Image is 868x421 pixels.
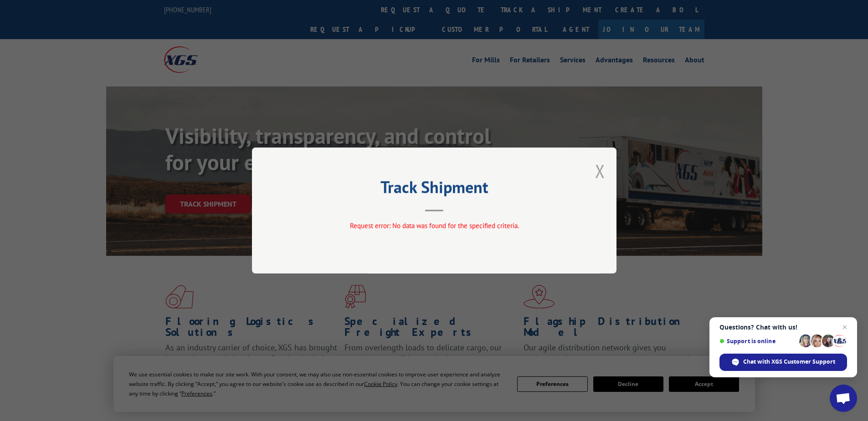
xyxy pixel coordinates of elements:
[743,358,835,366] span: Chat with XGS Customer Support
[349,221,519,230] span: Request error: No data was found for the specified criteria.
[830,385,857,412] div: Open chat
[719,324,847,331] span: Questions? Chat with us!
[595,159,605,183] button: Close modal
[719,338,796,345] span: Support is online
[719,354,847,371] div: Chat with XGS Customer Support
[298,181,571,198] h2: Track Shipment
[839,322,850,333] span: Close chat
